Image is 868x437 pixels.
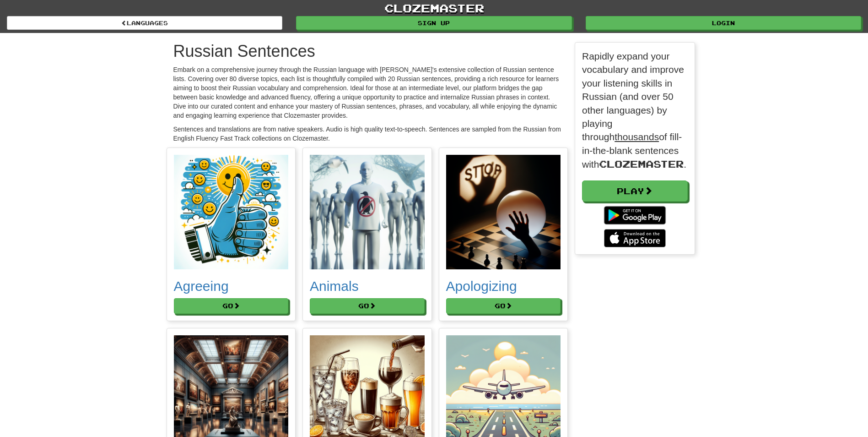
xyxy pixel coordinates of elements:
[604,229,666,247] img: Download_on_the_App_Store_Badge_US-UK_135x40-25178aeef6eb6b83b96f5f2d004eda3bffbb37122de64afbaef7...
[173,42,561,60] h1: Russian Sentences
[174,155,289,270] img: 8fa77627-0b8e-4ba1-a81e-13c55a6645d9.small.png
[173,125,561,143] p: Sentences and translations are from native speakers. Audio is high quality text-to-speech. Senten...
[582,180,688,202] a: Play
[174,279,289,294] h2: Agreeing
[586,16,861,30] a: Login
[599,158,684,169] span: Clozemaster
[582,49,688,171] p: Rapidly expand your vocabulary and improve your listening skills in Russian (and over 50 other la...
[599,202,670,229] img: Get it on Google Play
[174,155,289,314] a: Agreeing Go
[446,155,561,270] img: 6d0c3f82-3c12-4438-8441-d95287ca625e.small.png
[446,298,561,314] button: Go
[615,131,659,142] u: thousands
[446,155,561,314] a: Apologizing Go
[446,279,561,294] h2: Apologizing
[174,298,289,314] button: Go
[7,16,282,30] a: Languages
[173,65,561,120] p: Embark on a comprehensive journey through the Russian language with [PERSON_NAME]'s extensive col...
[310,155,425,314] a: Animals Go
[310,155,425,270] img: aec01a1a-9725-42b3-8a2e-131d5690083d.small.png
[296,16,571,30] a: Sign up
[310,279,425,294] h2: Animals
[310,298,425,314] button: Go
